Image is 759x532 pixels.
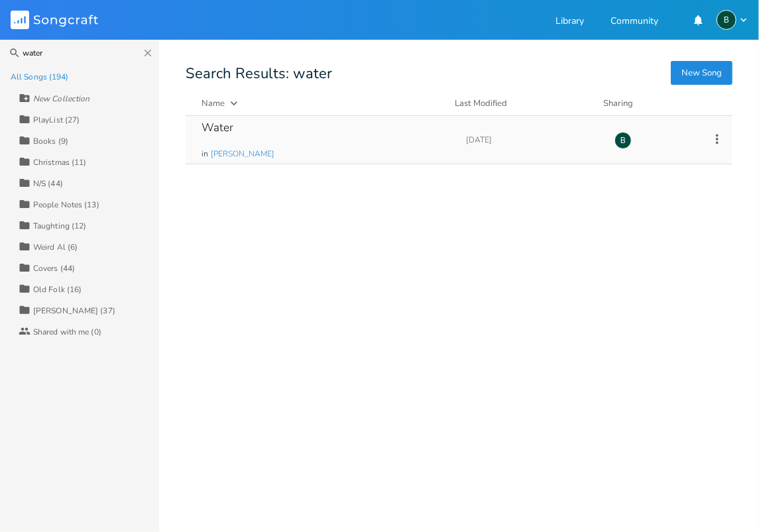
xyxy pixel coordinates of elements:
[466,136,599,144] div: [DATE]
[33,158,86,166] div: Christmas (11)
[603,97,683,110] div: Sharing
[614,132,632,149] div: BruCe
[33,307,115,315] div: [PERSON_NAME] (37)
[211,148,274,160] span: [PERSON_NAME]
[202,148,208,160] span: in
[455,97,507,109] div: Last Modified
[33,116,80,124] div: PlayList (27)
[33,95,89,103] div: New Collection
[611,17,658,28] a: Community
[33,328,101,336] div: Shared with me (0)
[33,286,82,293] div: Old Folk (16)
[11,73,69,81] div: All Songs (194)
[717,10,736,30] div: BruCe
[202,122,233,133] div: Water
[33,264,75,272] div: Covers (44)
[33,137,68,145] div: Books (9)
[202,97,439,110] button: Name
[33,201,99,209] div: People Notes (13)
[671,61,732,85] button: New Song
[455,97,587,110] button: Last Modified
[555,17,584,28] a: Library
[717,10,748,30] button: B
[33,180,63,187] div: N/S (44)
[33,222,86,230] div: Taughting (12)
[33,243,78,251] div: Weird Al (6)
[186,66,732,81] div: Search Results: water
[202,97,225,109] div: Name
